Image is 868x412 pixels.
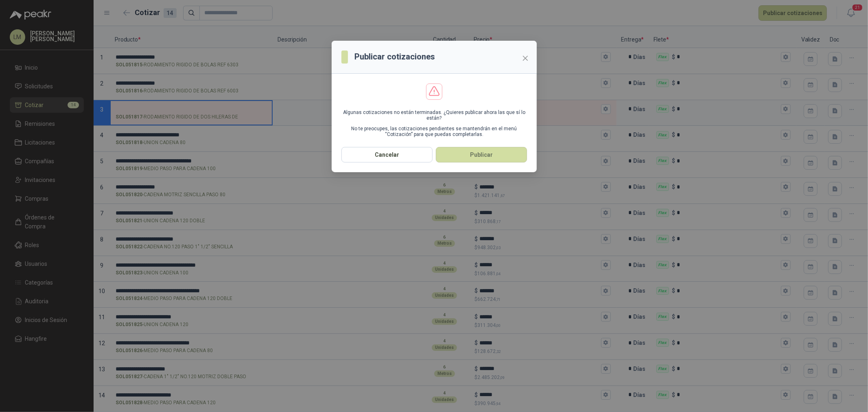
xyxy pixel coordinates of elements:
[341,147,433,162] button: Cancelar
[436,147,527,162] button: Publicar
[341,126,527,137] p: No te preocupes, las cotizaciones pendientes se mantendrán en el menú “Cotización” para que pueda...
[522,55,529,61] span: close
[354,50,435,63] h3: Publicar cotizaciones
[341,110,527,121] p: Algunas cotizaciones no están terminadas. ¿Quieres publicar ahora las que sí lo están?
[519,52,532,65] button: Close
